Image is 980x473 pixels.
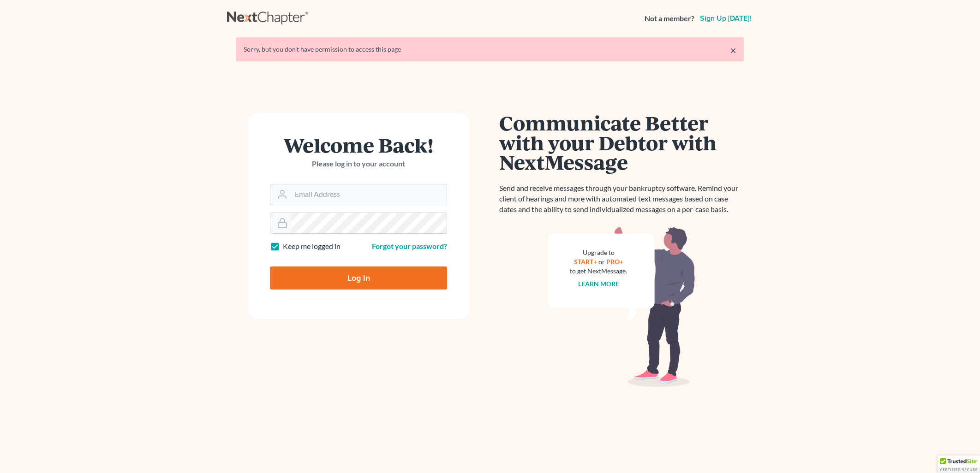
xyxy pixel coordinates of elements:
p: Send and receive messages through your bankruptcy software. Remind your client of hearings and mo... [499,183,744,215]
div: to get NextMessage. [570,266,627,276]
p: Please log in to your account [270,159,447,169]
a: Forgot your password? [372,242,447,250]
a: Learn more [578,280,619,288]
strong: Not a member? [645,13,694,24]
h1: Welcome Back! [270,135,447,155]
input: Log In [270,266,447,290]
a: START+ [574,258,597,266]
div: Sorry, but you don't have permission to access this page [244,45,736,54]
label: Keep me logged in [283,241,341,252]
span: or [598,258,605,266]
div: Upgrade to [570,248,627,257]
input: Email Address [291,184,447,205]
a: × [730,45,736,56]
h1: Communicate Better with your Debtor with NextMessage [499,113,744,172]
a: Sign up [DATE]! [698,15,753,22]
div: TrustedSite Certified [938,455,980,473]
img: nextmessage_bg-59042aed3d76b12b5cd301f8e5b87938c9018125f34e5fa2b7a6b67550977c72.svg [548,226,695,387]
a: PRO+ [606,258,623,266]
